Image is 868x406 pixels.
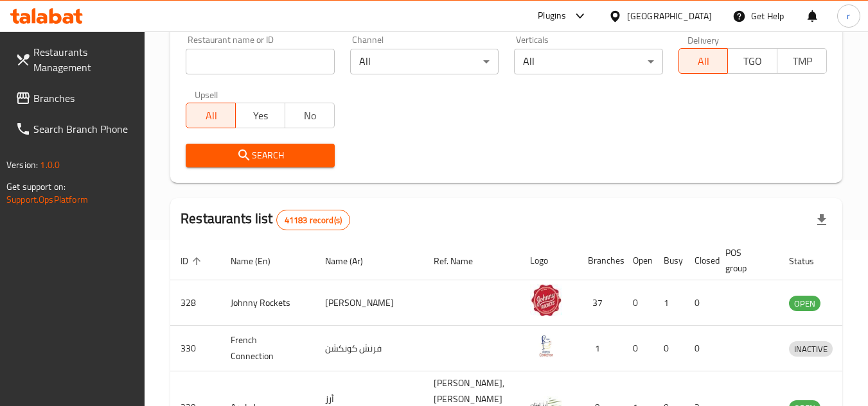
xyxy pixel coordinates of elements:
[285,103,335,128] button: No
[5,83,145,114] a: Branches
[514,49,662,74] div: All
[653,241,684,280] th: Busy
[806,205,837,235] div: Export file
[186,103,236,128] button: All
[5,114,145,144] a: Search Branch Phone
[276,210,350,230] div: Total records count
[195,90,218,99] label: Upsell
[290,106,330,125] span: No
[653,326,684,371] td: 0
[231,253,287,269] span: Name (En)
[196,148,324,164] span: Search
[186,49,334,74] input: Search for restaurant name or ID..
[181,253,205,269] span: ID
[578,241,623,280] th: Branches
[191,106,231,125] span: All
[684,52,723,71] span: All
[538,8,566,24] div: Plugins
[684,280,715,326] td: 0
[350,49,499,74] div: All
[6,191,88,208] a: Support.OpsPlatform
[315,326,423,371] td: فرنش كونكشن
[627,9,712,23] div: [GEOGRAPHIC_DATA]
[789,253,831,269] span: Status
[789,296,820,311] span: OPEN
[315,280,423,326] td: [PERSON_NAME]
[186,144,334,167] button: Search
[653,280,684,326] td: 1
[578,326,623,371] td: 1
[33,90,135,106] span: Branches
[220,326,315,371] td: French Connection
[235,103,285,128] button: Yes
[520,241,578,280] th: Logo
[5,37,145,83] a: Restaurants Management
[6,178,66,195] span: Get support on:
[530,330,562,362] img: French Connection
[623,326,653,371] td: 0
[325,253,380,269] span: Name (Ar)
[181,209,350,230] h2: Restaurants list
[733,52,772,71] span: TGO
[684,241,715,280] th: Closed
[6,156,38,173] span: Version:
[277,214,350,226] span: 41183 record(s)
[170,326,220,371] td: 330
[623,280,653,326] td: 0
[687,35,720,44] label: Delivery
[578,280,623,326] td: 37
[727,48,777,74] button: TGO
[434,253,490,269] span: Ref. Name
[783,52,822,71] span: TMP
[789,296,820,311] div: OPEN
[623,241,653,280] th: Open
[678,48,729,74] button: All
[684,326,715,371] td: 0
[170,280,220,326] td: 328
[241,106,280,125] span: Yes
[847,9,850,23] span: r
[789,342,833,357] span: INACTIVE
[220,280,315,326] td: Johnny Rockets
[530,284,562,316] img: Johnny Rockets
[777,48,827,74] button: TMP
[33,121,135,137] span: Search Branch Phone
[33,44,135,75] span: Restaurants Management
[40,156,60,173] span: 1.0.0
[725,245,763,276] span: POS group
